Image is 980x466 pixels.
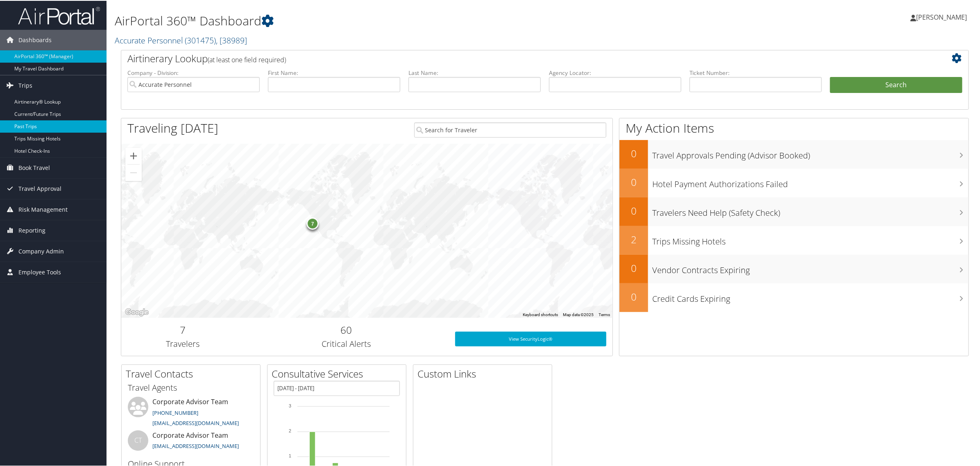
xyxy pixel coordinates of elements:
[599,312,610,316] a: Terms (opens in new tab)
[619,289,648,303] h2: 0
[18,5,100,25] img: airportal-logo.png
[152,408,198,416] a: [PHONE_NUMBER]
[123,306,150,317] img: Google
[619,203,648,217] h2: 0
[123,306,150,317] a: Open this area in Google Maps (opens a new window)
[549,68,681,76] label: Agency Locator:
[408,68,541,76] label: Last Name:
[414,122,607,137] input: Search for Traveler
[18,240,64,261] span: Company Admin
[619,197,969,225] a: 0Travelers Need Help (Safety Check)
[619,225,969,254] a: 2Trips Missing Hotels
[18,261,61,282] span: Employee Tools
[127,119,218,136] h1: Traveling [DATE]
[216,34,247,45] span: , [ 38989 ]
[652,174,969,189] h3: Hotel Payment Authorizations Failed
[690,68,822,76] label: Ticket Number:
[125,164,142,180] button: Zoom out
[619,260,648,274] h2: 0
[115,11,688,29] h1: AirPortal 360™ Dashboard
[652,260,969,275] h3: Vendor Contracts Expiring
[306,217,319,229] div: 7
[250,337,443,349] h3: Critical Alerts
[152,441,239,449] a: [EMAIL_ADDRESS][DOMAIN_NAME]
[268,68,400,76] label: First Name:
[208,54,286,63] span: (at least one field required)
[619,139,969,168] a: 0Travel Approvals Pending (Advisor Booked)
[455,331,607,346] a: View SecurityLogic®
[127,51,892,65] h2: Airtinerary Lookup
[185,34,216,45] span: ( 301475 )
[619,232,648,246] h2: 2
[124,396,258,430] li: Corporate Advisor Team
[127,68,260,76] label: Company - Division:
[124,430,258,456] li: Corporate Advisor Team
[126,366,260,380] h2: Travel Contacts
[289,452,291,457] tspan: 1
[652,202,969,218] h3: Travelers Need Help (Safety Check)
[18,219,45,240] span: Reporting
[619,146,648,160] h2: 0
[18,75,32,95] span: Trips
[125,147,142,163] button: Zoom in
[652,231,969,247] h3: Trips Missing Hotels
[830,76,962,93] button: Search
[619,174,648,188] h2: 0
[417,366,552,380] h2: Custom Links
[127,322,238,336] h2: 7
[523,311,558,317] button: Keyboard shortcuts
[289,428,291,432] tspan: 2
[619,283,969,311] a: 0Credit Cards Expiring
[127,337,238,349] h3: Travelers
[652,145,969,161] h3: Travel Approvals Pending (Advisor Booked)
[272,366,406,380] h2: Consultative Services
[910,4,975,29] a: [PERSON_NAME]
[619,119,969,136] h1: My Action Items
[563,312,594,316] span: Map data ©2025
[128,381,254,393] h3: Travel Agents
[619,254,969,283] a: 0Vendor Contracts Expiring
[289,403,291,407] tspan: 3
[18,178,61,198] span: Travel Approval
[115,34,247,45] a: Accurate Personnel
[652,288,969,304] h3: Credit Cards Expiring
[916,12,967,21] span: [PERSON_NAME]
[18,29,52,50] span: Dashboards
[619,168,969,197] a: 0Hotel Payment Authorizations Failed
[152,418,239,426] a: [EMAIL_ADDRESS][DOMAIN_NAME]
[250,322,443,336] h2: 60
[18,157,50,177] span: Book Travel
[18,199,68,219] span: Risk Management
[128,430,148,450] div: CT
